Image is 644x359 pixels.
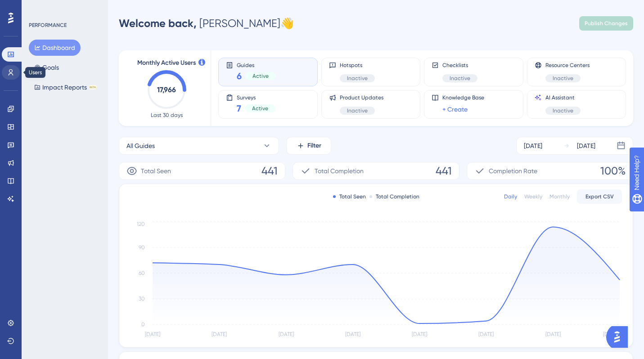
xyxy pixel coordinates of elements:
div: [DATE] [524,140,542,151]
tspan: [DATE] [412,331,427,337]
span: Knowledge Base [442,94,484,101]
span: 441 [261,164,278,178]
span: Total Seen [141,166,171,176]
span: Surveys [237,94,275,100]
button: Filter [286,137,331,155]
span: Checklists [442,62,477,69]
span: Active [252,72,269,80]
span: 7 [237,102,241,115]
tspan: [DATE] [345,331,360,337]
button: Publish Changes [579,16,633,31]
span: Inactive [347,75,368,82]
div: Monthly [549,193,570,200]
div: Total Completion [369,193,419,200]
span: Active [252,105,268,112]
iframe: UserGuiding AI Assistant Launcher [606,323,633,350]
span: Monthly Active Users [137,58,196,68]
span: Need Help? [21,2,56,13]
tspan: [DATE] [603,331,618,337]
span: Filter [307,140,321,151]
a: + Create [442,104,468,115]
tspan: [DATE] [478,331,494,337]
tspan: 30 [139,296,145,302]
span: Export CSV [585,193,614,200]
span: Total Completion [315,166,364,176]
span: Hotspots [340,62,375,69]
span: Guides [237,62,276,68]
span: 100% [600,164,626,178]
span: Resource Centers [545,62,590,69]
tspan: 120 [137,221,145,227]
span: Product Updates [340,94,383,101]
tspan: [DATE] [145,331,160,337]
tspan: 90 [139,244,145,251]
div: [PERSON_NAME] 👋 [119,16,294,31]
span: All Guides [126,140,155,151]
tspan: [DATE] [279,331,294,337]
span: Inactive [553,107,573,114]
div: Weekly [524,193,542,200]
div: [DATE] [577,140,595,151]
button: Dashboard [29,40,81,56]
tspan: 0 [141,321,145,328]
span: AI Assistant [545,94,581,101]
div: BETA [89,85,97,90]
div: Total Seen [333,193,366,200]
button: Export CSV [577,189,622,204]
div: Daily [504,193,517,200]
div: PERFORMANCE [29,22,67,29]
span: Publish Changes [585,20,628,27]
button: Impact ReportsBETA [29,79,102,95]
button: Goals [29,59,64,76]
tspan: [DATE] [212,331,227,337]
tspan: [DATE] [545,331,561,337]
text: 17,966 [157,85,176,94]
span: Inactive [450,75,470,82]
span: 6 [237,70,242,82]
span: Inactive [347,107,368,114]
span: Inactive [553,75,573,82]
span: Completion Rate [489,166,537,176]
tspan: 60 [139,270,145,276]
span: 441 [436,164,452,178]
span: Last 30 days [151,112,183,119]
button: All Guides [119,137,279,155]
span: Welcome back, [119,17,197,30]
